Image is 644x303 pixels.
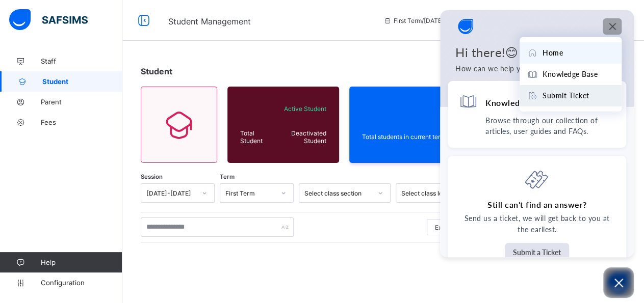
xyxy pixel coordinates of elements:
[141,66,172,76] span: Student
[41,57,122,65] span: Staff
[606,21,619,32] div: Modules Menu
[505,243,569,262] button: Submit a Ticket
[41,258,122,266] span: Help
[487,199,587,210] h4: Still can't find an answer?
[141,173,163,180] span: Session
[220,173,235,180] span: Term
[42,77,122,86] span: Student
[455,63,619,74] p: How can we help you [DATE]?
[435,224,461,231] span: Export as
[283,129,326,145] span: Deactivated Student
[225,189,275,197] div: First Term
[362,133,448,141] span: Total students in current term
[41,98,122,106] span: Parent
[383,17,467,24] span: session/term information
[455,45,619,60] h1: Hi there!😊
[455,16,476,37] img: logo
[485,115,615,136] p: Browse through our collection of articles, user guides and FAQs.
[459,213,615,235] p: Send us a ticket, we will get back to you at the earliest.
[543,69,598,80] span: Knowledge Base
[543,90,589,101] span: Submit Ticket
[41,118,122,126] span: Fees
[603,267,634,298] button: Open asap
[401,189,453,197] div: Select class level
[543,47,563,59] span: Home
[238,127,280,147] div: Total Student
[9,9,88,31] img: safsims
[304,189,372,197] div: Select class section
[485,97,550,108] h4: Knowledge Base
[455,16,476,37] span: Company logo
[41,279,122,287] span: Configuration
[168,16,251,26] span: Student Management
[283,105,326,113] span: Active Student
[448,81,626,148] div: Knowledge BaseBrowse through our collection of articles, user guides and FAQs.
[146,189,196,197] div: [DATE]-[DATE]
